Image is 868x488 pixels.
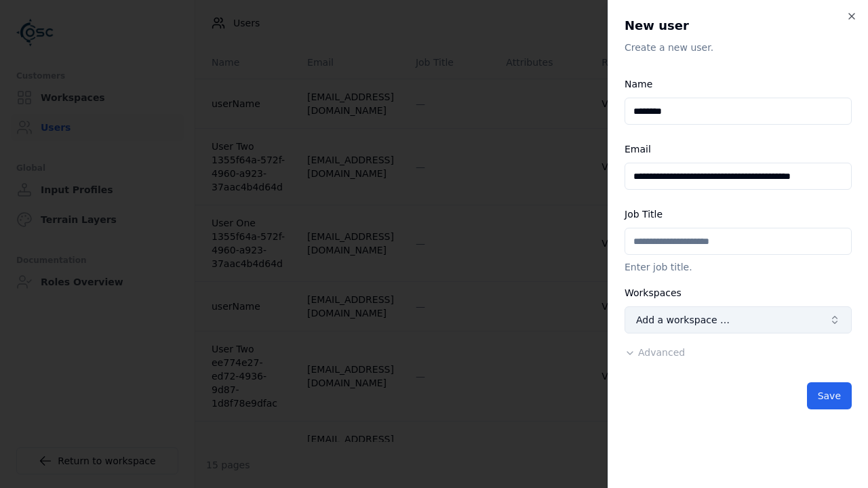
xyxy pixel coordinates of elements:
[625,41,852,54] p: Create a new user.
[625,287,682,298] label: Workspaces
[638,347,685,358] span: Advanced
[625,260,852,274] p: Enter job title.
[636,313,730,327] span: Add a workspace …
[625,346,685,359] button: Advanced
[807,382,852,409] button: Save
[625,79,652,89] label: Name
[625,144,651,155] label: Email
[625,209,663,220] label: Job Title
[625,16,852,35] h2: New user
